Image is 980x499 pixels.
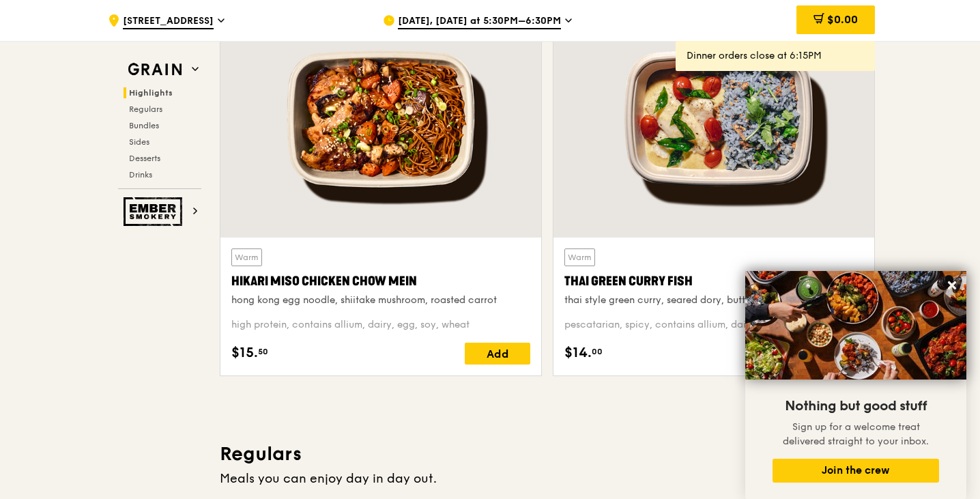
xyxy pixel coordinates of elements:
[231,272,530,291] div: Hikari Miso Chicken Chow Mein
[564,343,592,363] span: $14.
[773,459,939,483] button: Join the crew
[220,469,875,488] div: Meals you can enjoy day in day out.
[687,49,864,63] div: Dinner orders close at 6:15PM
[783,421,929,447] span: Sign up for a welcome treat delivered straight to your inbox.
[231,318,530,332] div: high protein, contains allium, dairy, egg, soy, wheat
[564,318,863,332] div: pescatarian, spicy, contains allium, dairy, shellfish, soy, wheat
[231,294,530,307] div: hong kong egg noodle, shiitake mushroom, roasted carrot
[564,272,863,291] div: Thai Green Curry Fish
[129,137,149,147] span: Sides
[129,104,162,114] span: Regulars
[129,121,159,130] span: Bundles
[124,197,186,226] img: Ember Smokery web logo
[564,294,863,307] div: thai style green curry, seared dory, butterfly blue pea rice
[941,274,963,296] button: Close
[745,271,966,380] img: DSC07876-Edit02-Large.jpeg
[398,14,561,29] span: [DATE], [DATE] at 5:30PM–6:30PM
[827,13,858,26] span: $0.00
[220,442,875,466] h3: Regulars
[258,346,268,357] span: 50
[123,14,214,29] span: [STREET_ADDRESS]
[465,343,530,365] div: Add
[231,248,262,266] div: Warm
[564,248,595,266] div: Warm
[231,343,258,363] span: $15.
[129,154,160,163] span: Desserts
[129,170,152,180] span: Drinks
[592,346,603,357] span: 00
[785,398,927,414] span: Nothing but good stuff
[129,88,173,98] span: Highlights
[124,57,186,82] img: Grain web logo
